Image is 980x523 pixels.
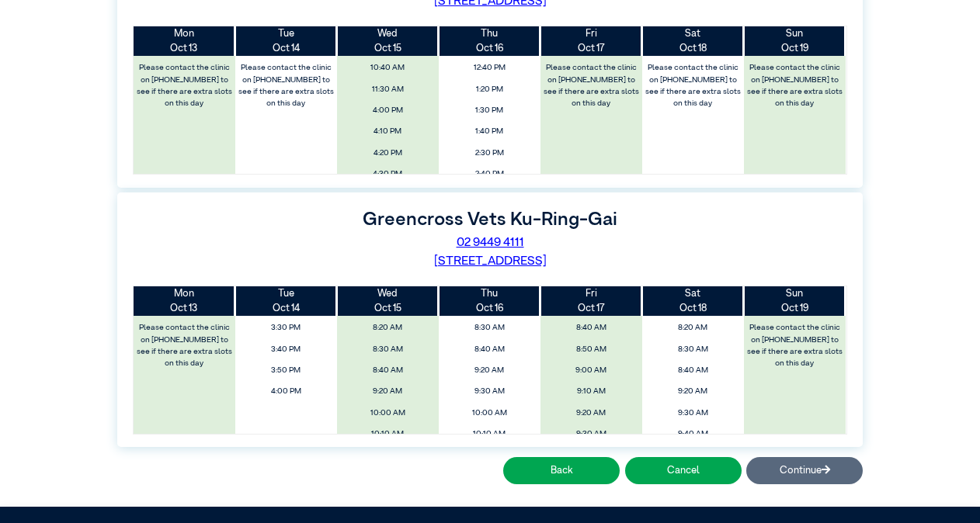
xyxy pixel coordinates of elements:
span: 8:30 AM [443,319,536,337]
label: Please contact the clinic on [PHONE_NUMBER] to see if there are extra slots on this day [135,59,235,113]
label: Please contact the clinic on [PHONE_NUMBER] to see if there are extra slots on this day [643,59,742,113]
label: Please contact the clinic on [PHONE_NUMBER] to see if there are extra slots on this day [745,319,844,372]
span: 8:50 AM [544,341,638,358]
span: 9:40 AM [646,425,739,443]
span: 3:50 PM [240,362,333,379]
span: 8:20 AM [646,319,739,337]
span: 4:20 PM [341,144,434,162]
span: 2:30 PM [443,144,536,162]
span: 4:30 PM [341,165,434,183]
label: Please contact the clinic on [PHONE_NUMBER] to see if there are extra slots on this day [237,59,336,113]
span: 3:30 PM [240,319,333,337]
th: Oct 19 [744,26,846,56]
span: 8:30 AM [646,341,739,358]
span: 10:10 AM [341,425,434,443]
span: 12:40 PM [443,59,536,77]
label: Please contact the clinic on [PHONE_NUMBER] to see if there are extra slots on this day [541,59,641,113]
th: Oct 13 [134,26,235,56]
span: 10:00 AM [443,404,536,422]
a: 02 9449 4111 [457,237,524,249]
span: 4:10 PM [341,123,434,140]
span: 1:20 PM [443,81,536,99]
span: 4:00 PM [240,383,333,400]
th: Oct 14 [235,286,337,316]
span: 9:30 AM [646,404,739,422]
th: Oct 18 [642,26,744,56]
span: 1:30 PM [443,102,536,119]
th: Oct 19 [744,286,846,316]
span: 9:30 AM [544,425,638,443]
span: 8:20 AM [341,319,434,337]
th: Oct 17 [540,26,642,56]
span: 9:10 AM [544,383,638,400]
span: 10:10 AM [443,425,536,443]
span: 8:40 AM [341,362,434,379]
th: Oct 15 [337,26,439,56]
span: 8:40 AM [646,362,739,379]
span: 9:20 AM [544,404,638,422]
span: 8:40 AM [443,341,536,358]
th: Oct 17 [540,286,642,316]
span: 9:20 AM [341,383,434,400]
th: Oct 14 [235,26,337,56]
span: 8:30 AM [341,341,434,358]
a: [STREET_ADDRESS] [434,255,547,268]
button: Cancel [625,457,742,484]
span: 9:00 AM [544,362,638,379]
th: Oct 18 [642,286,744,316]
span: 3:40 PM [240,341,333,358]
th: Oct 16 [439,26,540,56]
span: 9:30 AM [443,383,536,400]
span: 9:20 AM [443,362,536,379]
button: Back [503,457,620,484]
label: Please contact the clinic on [PHONE_NUMBER] to see if there are extra slots on this day [135,319,235,372]
label: Please contact the clinic on [PHONE_NUMBER] to see if there are extra slots on this day [745,59,844,113]
th: Oct 16 [439,286,540,316]
span: 1:40 PM [443,123,536,140]
span: 8:40 AM [544,319,638,337]
span: 4:00 PM [341,102,434,119]
th: Oct 13 [134,286,235,316]
th: Oct 15 [337,286,439,316]
span: 11:30 AM [341,81,434,99]
label: Greencross Vets Ku-Ring-Gai [363,210,617,229]
span: 9:20 AM [646,383,739,400]
span: 10:40 AM [341,59,434,77]
span: 10:00 AM [341,404,434,422]
span: 2:40 PM [443,165,536,183]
